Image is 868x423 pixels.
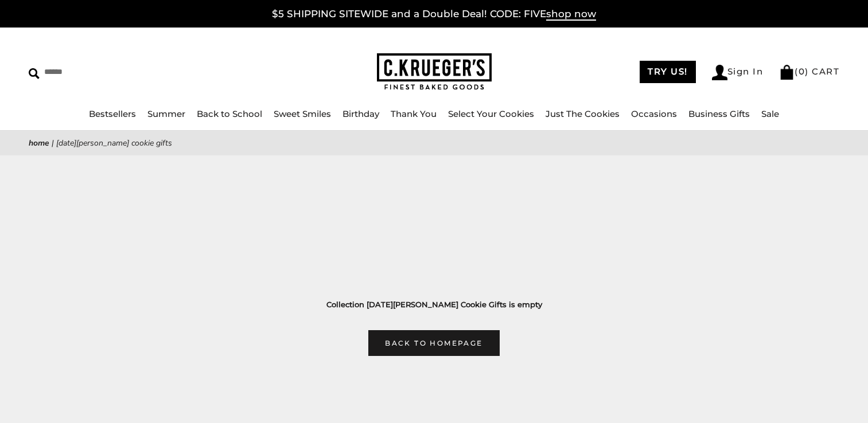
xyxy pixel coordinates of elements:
[342,108,379,119] a: Birthday
[712,65,764,80] a: Sign In
[274,108,331,119] a: Sweet Smiles
[688,108,750,119] a: Business Gifts
[147,108,185,119] a: Summer
[779,65,795,80] img: Bag
[52,138,54,148] span: |
[29,136,839,150] nav: breadcrumbs
[640,61,696,83] a: TRY US!
[29,63,221,81] input: Search
[546,8,596,21] span: shop now
[448,108,534,119] a: Select Your Cookies
[631,108,677,119] a: Occasions
[29,68,40,79] img: Search
[368,330,499,356] a: Back to homepage
[799,66,805,77] span: 0
[391,108,437,119] a: Thank You
[89,108,136,119] a: Bestsellers
[56,138,172,148] span: [DATE][PERSON_NAME] Cookie Gifts
[197,108,262,119] a: Back to School
[377,53,492,91] img: C.KRUEGER'S
[761,108,779,119] a: Sale
[29,138,49,148] a: Home
[712,65,727,80] img: Account
[272,8,596,21] a: $5 SHIPPING SITEWIDE and a Double Deal! CODE: FIVEshop now
[779,66,839,77] a: (0) CART
[46,299,822,311] h3: Collection [DATE][PERSON_NAME] Cookie Gifts is empty
[546,108,620,119] a: Just The Cookies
